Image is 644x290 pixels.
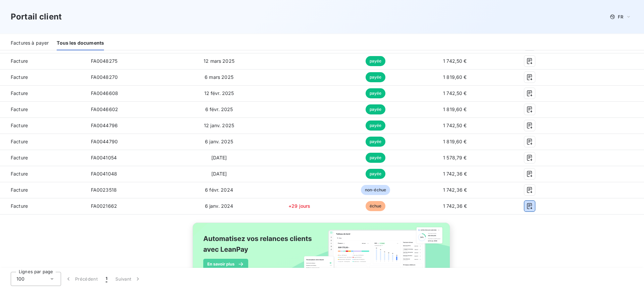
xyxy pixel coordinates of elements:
[366,56,386,66] span: payée
[91,203,117,209] span: FA0021662
[443,106,467,112] span: 1 819,60 €
[5,106,80,113] span: Facture
[366,104,386,114] span: payée
[205,187,233,193] span: 6 févr. 2024
[5,171,80,177] span: Facture
[205,139,233,144] span: 6 janv. 2025
[211,171,227,177] span: [DATE]
[16,276,24,282] span: 100
[111,272,145,286] button: Suivant
[5,74,80,81] span: Facture
[443,90,467,96] span: 1 742,50 €
[366,153,386,163] span: payée
[91,106,118,112] span: FA0046602
[204,90,234,96] span: 12 févr. 2025
[91,74,118,80] span: FA0048270
[57,36,104,50] div: Tous les documents
[205,74,233,80] span: 6 mars 2025
[5,203,80,209] span: Facture
[204,58,234,64] span: 12 mars 2025
[361,185,390,195] span: non-échue
[443,123,467,128] span: 1 742,50 €
[91,187,117,193] span: FA0023518
[443,171,467,177] span: 1 742,36 €
[5,122,80,129] span: Facture
[204,123,234,128] span: 12 janv. 2025
[61,272,102,286] button: Précédent
[443,203,467,209] span: 1 742,36 €
[5,90,80,97] span: Facture
[5,154,80,161] span: Facture
[366,120,386,131] span: payée
[443,74,467,80] span: 1 819,60 €
[91,139,118,144] span: FA0044790
[5,138,80,145] span: Facture
[366,72,386,82] span: payée
[443,187,467,193] span: 1 742,36 €
[211,155,227,160] span: [DATE]
[205,106,233,112] span: 6 févr. 2025
[91,123,118,128] span: FA0044796
[366,137,386,147] span: payée
[443,58,467,64] span: 1 742,50 €
[618,14,623,19] span: FR
[288,203,310,209] span: +29 jours
[91,58,117,64] span: FA0048275
[11,36,49,50] div: Factures à payer
[11,11,62,23] h3: Portail client
[366,201,386,211] span: échue
[443,155,467,160] span: 1 578,79 €
[91,171,117,177] span: FA0041048
[366,88,386,98] span: payée
[5,58,80,64] span: Facture
[443,139,467,144] span: 1 819,60 €
[91,155,117,160] span: FA0041054
[102,272,111,286] button: 1
[366,169,386,179] span: payée
[5,187,80,193] span: Facture
[205,203,233,209] span: 6 janv. 2024
[106,276,107,282] span: 1
[91,90,118,96] span: FA0046608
